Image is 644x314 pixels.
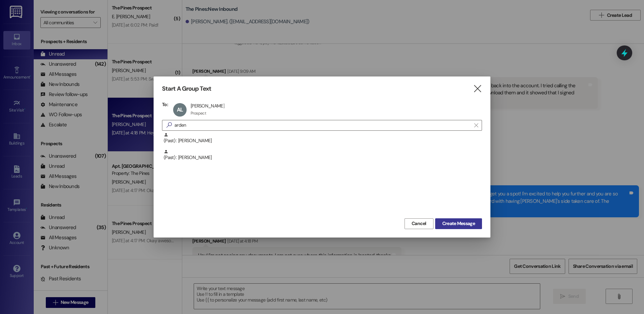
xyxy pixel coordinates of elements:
[162,85,211,93] h3: Start A Group Text
[191,103,224,109] div: [PERSON_NAME]
[412,220,426,227] span: Cancel
[164,149,482,161] div: (Past) : [PERSON_NAME]
[473,85,482,92] i: 
[164,122,174,129] i: 
[191,111,206,116] div: Prospect
[442,220,475,227] span: Create Message
[162,101,168,107] h3: To:
[435,218,482,229] button: Create Message
[164,132,482,144] div: (Past) : [PERSON_NAME]
[177,106,183,113] span: AL
[162,149,482,166] div: (Past) : [PERSON_NAME]
[471,120,482,130] button: Clear text
[162,132,482,149] div: (Past) : [PERSON_NAME]
[405,218,433,229] button: Cancel
[174,121,471,130] input: Search for any contact or apartment
[474,123,478,128] i: 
